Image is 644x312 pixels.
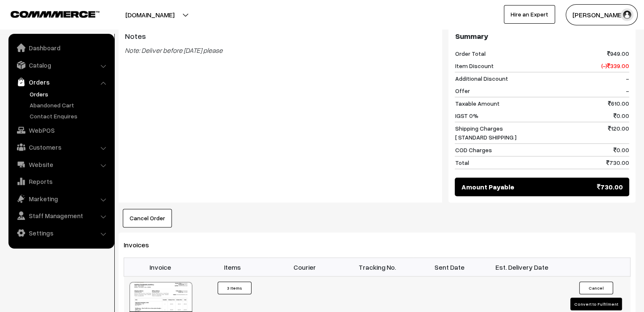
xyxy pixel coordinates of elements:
[626,86,629,95] span: -
[621,8,633,21] img: user
[196,258,268,276] th: Items
[125,45,436,55] blockquote: Note: Deliver before [DATE] please
[608,124,629,142] span: 120.00
[11,225,111,241] a: Settings
[455,49,485,58] span: Order Total
[566,4,638,25] button: [PERSON_NAME]
[614,111,629,120] span: 0.00
[601,61,629,70] span: (-) 339.00
[28,90,111,99] a: Orders
[486,258,558,276] th: Est. Delivery Date
[607,49,629,58] span: 949.00
[504,5,555,24] a: Hire an Expert
[11,157,111,172] a: Website
[28,101,111,109] a: Abandoned Cart
[455,61,493,70] span: Item Discount
[11,8,85,19] a: COMMMERCE
[606,158,629,167] span: 730.00
[11,174,111,189] a: Reports
[597,182,623,192] span: 730.00
[11,140,111,155] a: Customers
[455,74,508,83] span: Additional Discount
[455,111,478,120] span: IGST 0%
[455,99,499,108] span: Taxable Amount
[455,86,470,95] span: Offer
[124,258,196,276] th: Invoice
[461,182,514,192] span: Amount Payable
[218,282,252,294] button: 3 Items
[341,258,413,276] th: Tracking No.
[11,191,111,206] a: Marketing
[123,209,172,227] button: Cancel Order
[455,145,492,154] span: COD Charges
[125,32,436,41] h3: Notes
[28,112,111,120] a: Contact Enquires
[455,124,516,142] span: Shipping Charges [ STANDARD SHIPPING ]
[579,282,613,294] button: Cancel
[11,57,111,73] a: Catalog
[11,40,111,55] a: Dashboard
[11,74,111,90] a: Orders
[124,241,159,249] span: Invoices
[96,4,204,25] button: [DOMAIN_NAME]
[413,258,486,276] th: Sent Date
[608,99,629,108] span: 610.00
[11,123,111,138] a: WebPOS
[455,158,469,167] span: Total
[614,145,629,154] span: 0.00
[626,74,629,83] span: -
[268,258,341,276] th: Courier
[11,11,100,17] img: COMMMERCE
[11,208,111,223] a: Staff Management
[570,298,622,310] button: Convert to Fulfilment
[455,32,629,41] h3: Summary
